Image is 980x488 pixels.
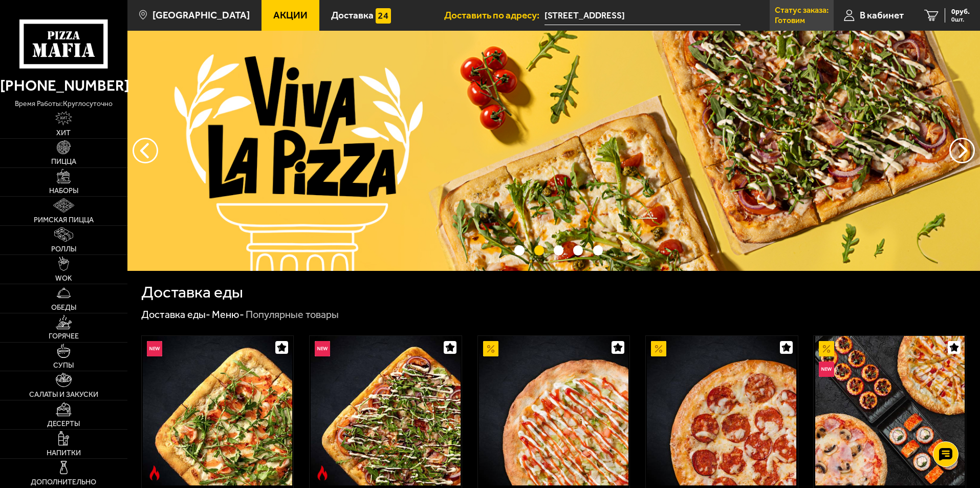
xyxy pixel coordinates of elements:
span: Доставить по адресу: [444,10,545,20]
span: Напитки [47,450,81,457]
h1: Доставка еды [141,284,243,301]
button: точки переключения [593,245,603,255]
a: Доставка еды- [141,308,210,321]
a: АкционныйНовинкаВсё включено [814,336,966,485]
img: Всё включено [815,336,965,485]
img: Новинка [819,362,834,377]
span: Салаты и закуски [29,391,98,398]
span: 0 руб. [951,8,970,15]
span: Горячее [49,333,79,340]
button: точки переключения [554,245,563,255]
p: Готовим [775,16,805,25]
img: Аль-Шам 25 см (тонкое тесто) [479,336,628,485]
button: точки переключения [514,245,524,255]
span: Хит [56,130,71,137]
div: Популярные товары [246,308,339,322]
span: Роллы [51,246,76,253]
button: точки переключения [573,245,583,255]
span: Наборы [49,187,78,195]
a: НовинкаОстрое блюдоРимская с креветками [142,336,294,485]
span: Десерты [47,420,80,428]
img: Акционный [483,341,498,356]
button: точки переключения [534,245,544,255]
img: Акционный [651,341,666,356]
a: АкционныйПепперони 25 см (толстое с сыром) [646,336,798,485]
img: Римская с мясным ассорти [311,336,460,485]
span: [GEOGRAPHIC_DATA] [153,10,250,20]
img: Новинка [315,341,330,356]
span: Дополнительно [31,479,96,486]
img: Острое блюдо [147,465,162,481]
span: Пицца [51,158,76,165]
img: Острое блюдо [315,465,330,481]
span: 0 шт. [951,16,970,23]
span: Супы [53,362,74,369]
img: Пепперони 25 см (толстое с сыром) [647,336,796,485]
img: Римская с креветками [143,336,292,485]
button: предыдущий [949,138,975,163]
img: 15daf4d41897b9f0e9f617042186c801.svg [376,8,391,24]
a: Меню- [212,308,244,321]
img: Акционный [819,341,834,356]
a: АкционныйАль-Шам 25 см (тонкое тесто) [478,336,630,485]
a: НовинкаОстрое блюдоРимская с мясным ассорти [310,336,462,485]
span: WOK [55,275,72,282]
span: Доставка [331,10,374,20]
img: Новинка [147,341,162,356]
span: Акции [273,10,308,20]
span: Обеды [51,304,76,311]
button: следующий [133,138,158,163]
p: Статус заказа: [775,6,829,14]
span: Римская пицца [34,217,94,224]
input: Ваш адрес доставки [545,6,741,25]
span: В кабинет [860,10,904,20]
